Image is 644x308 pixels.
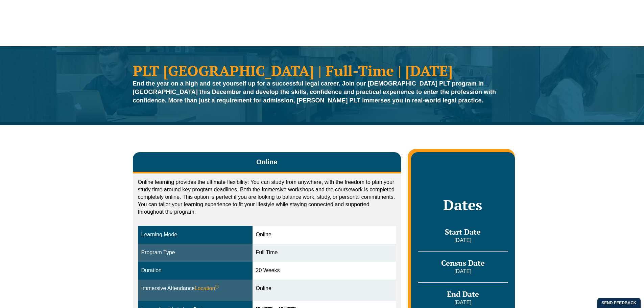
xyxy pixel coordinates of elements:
span: Online [256,157,277,167]
p: [DATE] [418,268,508,275]
p: Online learning provides the ultimate flexibility: You can study from anywhere, with the freedom ... [138,179,396,216]
sup: ⓘ [215,284,219,289]
div: Program Type [141,249,249,257]
p: [DATE] [418,299,508,306]
h2: Dates [418,196,508,213]
strong: End the year on a high and set yourself up for a successful legal career. Join our [DEMOGRAPHIC_D... [133,80,496,104]
span: Start Date [445,227,481,237]
div: Learning Mode [141,231,249,239]
h1: PLT [GEOGRAPHIC_DATA] | Full-Time | [DATE] [133,63,511,78]
span: Location [195,285,219,292]
span: Census Date [441,258,485,268]
div: Duration [141,267,249,275]
div: Online [256,231,393,239]
div: Full Time [256,249,393,257]
span: End Date [447,289,479,299]
div: Immersive Attendance [141,285,249,292]
p: [DATE] [418,237,508,244]
div: 20 Weeks [256,267,393,275]
div: Online [256,285,393,292]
